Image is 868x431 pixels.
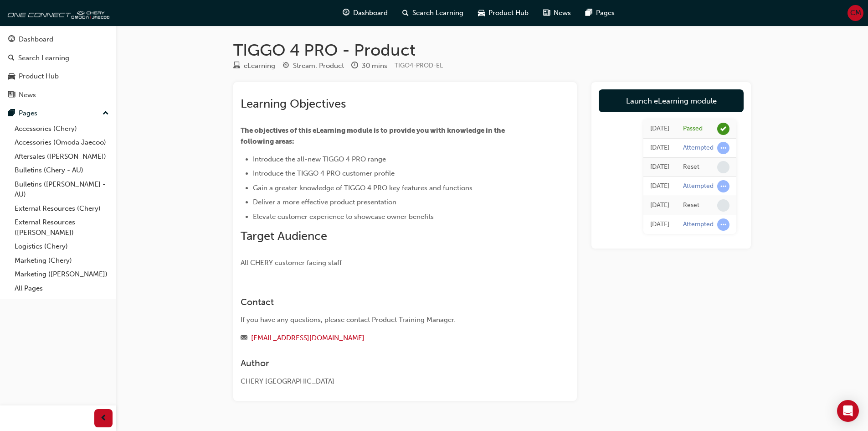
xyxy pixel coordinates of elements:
div: Reset [683,163,699,171]
h3: Contact [241,297,537,307]
div: News [19,90,36,100]
span: Introduce the all-new TIGGO 4 PRO range [253,155,386,163]
div: Search Learning [18,53,69,63]
div: Email [241,332,537,344]
a: [EMAIL_ADDRESS][DOMAIN_NAME] [251,334,365,342]
a: Dashboard [4,31,113,48]
span: News [554,8,571,18]
a: Aftersales ([PERSON_NAME]) [11,150,113,164]
div: Stream [282,60,344,72]
a: All Pages [11,281,113,296]
button: DashboardSearch LearningProduct HubNews [4,29,113,105]
a: pages-iconPages [578,4,622,22]
div: Tue Aug 19 2025 08:34:59 GMT+1000 (Australian Eastern Standard Time) [650,143,669,153]
span: guage-icon [8,36,15,44]
span: car-icon [478,7,485,19]
a: car-iconProduct Hub [471,4,536,22]
a: Bulletins ([PERSON_NAME] - AU) [11,177,113,202]
span: learningRecordVerb_ATTEMPT-icon [717,180,729,192]
div: Duration [351,60,387,72]
span: All CHERY customer facing staff [241,259,342,267]
div: Attempted [683,182,714,191]
span: Dashboard [353,8,388,18]
div: eLearning [244,61,275,71]
span: email-icon [241,334,247,343]
span: learningRecordVerb_NONE-icon [717,199,729,212]
span: Target Audience [241,229,327,243]
button: Pages [4,105,113,122]
a: External Resources (Chery) [11,202,113,216]
a: guage-iconDashboard [335,4,395,22]
div: Tue Aug 19 2025 08:03:31 GMT+1000 (Australian Eastern Standard Time) [650,181,669,192]
h3: Author [241,358,537,369]
span: clock-icon [351,62,358,70]
a: External Resources ([PERSON_NAME]) [11,215,113,239]
div: Fri Aug 15 2025 09:50:15 GMT+1000 (Australian Eastern Standard Time) [650,219,669,230]
span: pages-icon [8,109,15,118]
span: target-icon [282,62,289,70]
span: Product Hub [488,8,529,18]
div: Tue Aug 19 2025 09:15:19 GMT+1000 (Australian Eastern Standard Time) [650,124,669,134]
div: Tue Aug 19 2025 08:34:58 GMT+1000 (Australian Eastern Standard Time) [650,162,669,172]
a: Launch eLearning module [599,89,744,112]
span: The objectives of this eLearning module is to provide you with knowledge in the following areas: [241,126,506,145]
a: Search Learning [4,50,113,67]
div: Tue Aug 19 2025 08:03:30 GMT+1000 (Australian Eastern Standard Time) [650,200,669,211]
span: learningRecordVerb_PASS-icon [717,123,729,135]
span: learningRecordVerb_ATTEMPT-icon [717,218,729,231]
span: search-icon [8,54,15,62]
span: prev-icon [100,413,107,424]
a: Logistics (Chery) [11,239,113,254]
a: Accessories (Chery) [11,122,113,136]
div: Reset [683,201,699,210]
span: Gain a greater knowledge of TIGGO 4 PRO key features and functions [253,184,473,192]
div: Open Intercom Messenger [837,400,859,422]
button: CM [847,5,863,21]
span: news-icon [543,7,550,19]
span: search-icon [402,7,409,19]
span: pages-icon [586,7,592,19]
span: Learning Objectives [241,97,346,111]
span: up-icon [103,108,109,119]
div: Pages [19,108,37,119]
div: Dashboard [19,34,53,45]
span: learningRecordVerb_NONE-icon [717,161,729,173]
a: Product Hub [4,68,113,85]
a: Bulletins (Chery - AU) [11,163,113,177]
a: Marketing (Chery) [11,254,113,268]
span: Learning resource code [395,62,443,69]
span: Search Learning [412,8,463,18]
h1: TIGGO 4 PRO - Product [233,40,751,60]
span: CM [850,8,861,18]
a: news-iconNews [536,4,578,22]
div: Attempted [683,220,714,229]
span: learningResourceType_ELEARNING-icon [233,62,240,70]
a: search-iconSearch Learning [395,4,471,22]
a: Accessories (Omoda Jaecoo) [11,135,113,150]
div: Passed [683,125,703,133]
span: learningRecordVerb_ATTEMPT-icon [717,142,729,154]
span: guage-icon [343,7,349,19]
span: Introduce the TIGGO 4 PRO customer profile [253,169,395,177]
span: Elevate customer experience to showcase owner benefits [253,213,434,221]
a: Marketing ([PERSON_NAME]) [11,267,113,281]
span: news-icon [8,91,15,99]
div: If you have any questions, please contact Product Training Manager. [241,315,537,325]
a: News [4,87,113,104]
img: oneconnect [5,4,109,22]
div: Stream: Product [293,61,344,71]
div: CHERY [GEOGRAPHIC_DATA] [241,376,537,387]
span: Deliver a more effective product presentation [253,198,396,206]
div: Attempted [683,144,714,152]
span: Pages [596,8,615,18]
div: Product Hub [19,71,59,82]
div: 30 mins [362,61,387,71]
div: Type [233,60,275,72]
span: car-icon [8,73,15,81]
